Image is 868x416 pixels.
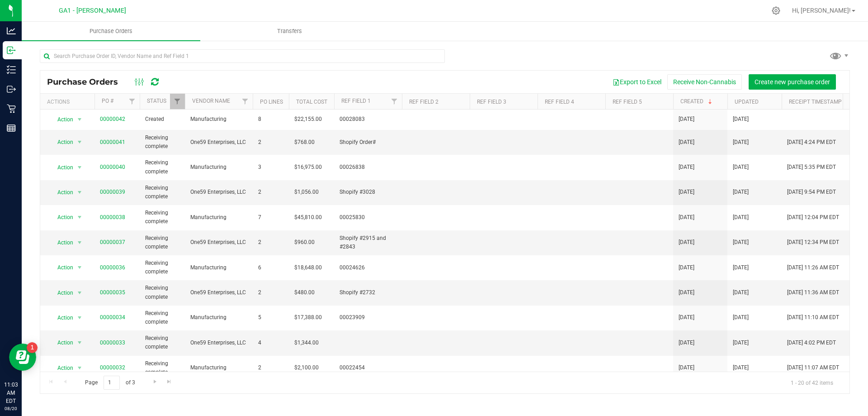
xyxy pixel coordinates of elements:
[22,22,200,41] a: Purchase Orders
[409,99,439,105] a: Ref Field 2
[77,27,145,35] span: Purchase Orders
[200,22,379,41] a: Transfers
[680,98,714,105] a: Created
[74,311,85,324] span: select
[787,339,836,347] span: [DATE] 4:02 PM EDT
[100,214,125,220] a: 00000038
[49,287,74,299] span: Action
[294,163,322,172] span: $16,975.00
[294,138,315,147] span: $768.00
[265,27,314,35] span: Transfers
[340,263,396,272] span: 00024626
[7,124,16,133] inline-svg: Reports
[258,238,283,247] span: 2
[755,78,830,86] span: Create new purchase order
[190,188,247,196] span: One59 Enterprises, LLC
[100,139,125,145] a: 00000041
[679,238,694,247] span: [DATE]
[733,363,749,372] span: [DATE]
[7,65,16,74] inline-svg: Inventory
[340,288,396,297] span: Shopify #2732
[792,7,851,14] span: Hi, [PERSON_NAME]!
[145,359,179,377] span: Receiving complete
[787,213,839,222] span: [DATE] 12:04 PM EDT
[190,363,247,372] span: Manufacturing
[100,314,125,320] a: 00000034
[787,163,836,172] span: [DATE] 5:35 PM EDT
[679,288,694,297] span: [DATE]
[679,363,694,372] span: [DATE]
[9,344,36,371] iframe: Resource center
[783,376,840,389] span: 1 - 20 of 42 items
[294,263,322,272] span: $18,648.00
[190,115,247,124] span: Manufacturing
[733,213,749,222] span: [DATE]
[170,94,185,109] a: Filter
[294,363,319,372] span: $2,100.00
[47,99,91,105] div: Actions
[294,188,319,196] span: $1,056.00
[733,288,749,297] span: [DATE]
[104,376,120,390] input: 1
[733,138,749,147] span: [DATE]
[74,186,85,199] span: select
[148,376,161,388] a: Go to the next page
[100,289,125,296] a: 00000035
[340,363,396,372] span: 00022454
[477,99,506,105] a: Ref Field 3
[667,74,742,90] button: Receive Non-Cannabis
[100,339,125,346] a: 00000033
[294,288,315,297] span: $480.00
[49,236,74,249] span: Action
[74,362,85,374] span: select
[733,115,749,124] span: [DATE]
[145,334,179,351] span: Receiving complete
[4,381,18,405] p: 11:03 AM EDT
[49,336,74,349] span: Action
[787,238,839,247] span: [DATE] 12:34 PM EDT
[789,99,842,105] a: Receipt Timestamp
[40,49,445,63] input: Search Purchase Order ID, Vendor Name and Ref Field 1
[49,211,74,224] span: Action
[341,98,371,104] a: Ref Field 1
[100,189,125,195] a: 00000039
[294,339,319,347] span: $1,344.00
[733,263,749,272] span: [DATE]
[294,115,322,124] span: $22,155.00
[258,263,283,272] span: 6
[77,376,142,390] span: Page of 3
[74,261,85,274] span: select
[100,239,125,245] a: 00000037
[190,238,247,247] span: One59 Enterprises, LLC
[787,363,839,372] span: [DATE] 11:07 AM EDT
[4,405,18,412] p: 08/20
[49,161,74,174] span: Action
[679,339,694,347] span: [DATE]
[74,336,85,349] span: select
[258,138,283,147] span: 2
[294,238,315,247] span: $960.00
[47,77,127,87] span: Purchase Orders
[74,236,85,249] span: select
[340,313,396,322] span: 00023909
[787,138,836,147] span: [DATE] 4:24 PM EDT
[7,85,16,94] inline-svg: Outbound
[294,213,322,222] span: $45,810.00
[49,311,74,324] span: Action
[190,313,247,322] span: Manufacturing
[190,339,247,347] span: One59 Enterprises, LLC
[679,263,694,272] span: [DATE]
[145,259,179,276] span: Receiving complete
[340,188,396,196] span: Shopify #3028
[770,6,782,15] div: Manage settings
[258,313,283,322] span: 5
[74,161,85,174] span: select
[49,362,74,374] span: Action
[190,163,247,172] span: Manufacturing
[733,188,749,196] span: [DATE]
[49,261,74,274] span: Action
[100,164,125,170] a: 00000040
[545,99,574,105] a: Ref Field 4
[679,313,694,322] span: [DATE]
